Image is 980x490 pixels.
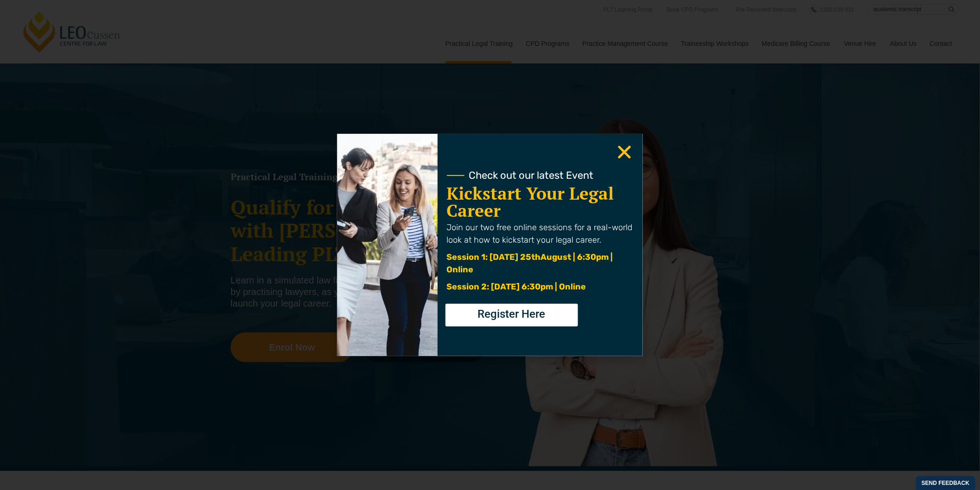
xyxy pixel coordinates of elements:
[478,308,546,320] span: Register Here
[447,252,532,262] span: Session 1: [DATE] 25
[446,304,578,327] a: Register Here
[469,170,594,181] span: Check out our latest Event
[447,182,614,222] a: Kickstart Your Legal Career
[532,252,541,262] span: th
[447,282,586,292] span: Session 2: [DATE] 6:30pm | Online
[447,222,633,245] span: Join our two free online sessions for a real-world look at how to kickstart your legal career.
[616,143,634,161] a: Close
